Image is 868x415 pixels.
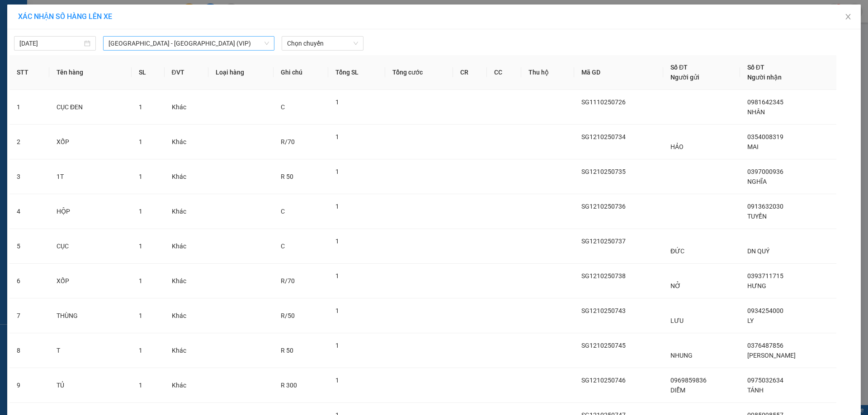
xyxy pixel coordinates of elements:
[281,242,285,250] span: C
[165,159,208,194] td: Khác
[139,173,142,180] span: 1
[165,125,208,159] td: Khác
[281,208,285,215] span: C
[49,333,132,368] td: T
[9,264,49,298] td: 6
[844,13,852,20] span: close
[670,64,688,71] span: Số ĐT
[49,90,132,125] td: CỤC ĐEN
[581,203,626,210] span: SG1210250736
[747,74,782,81] span: Người nhận
[104,57,144,66] span: Chưa cước
[328,55,385,90] th: Tổng SL
[9,333,49,368] td: 8
[747,178,767,185] span: NGHĨA
[132,55,165,90] th: SL
[19,38,82,48] input: 12/10/2025
[581,98,626,106] span: SG1110250726
[581,342,626,349] span: SG1210250745
[8,8,22,17] span: Gửi:
[281,138,295,145] span: R/70
[9,194,49,229] td: 4
[165,55,208,90] th: ĐVT
[106,28,178,39] div: HUYỀN
[747,203,783,210] span: 0913632030
[574,55,663,90] th: Mã GD
[9,298,49,333] td: 7
[9,55,49,90] th: STT
[835,5,861,30] button: Close
[747,352,796,359] span: [PERSON_NAME]
[208,55,274,90] th: Loại hàng
[49,298,132,333] td: THÙNG
[747,317,754,324] span: LY
[106,8,178,28] div: [PERSON_NAME]
[165,298,208,333] td: Khác
[335,377,339,384] span: 1
[281,103,285,111] span: C
[49,194,132,229] td: HỘP
[670,143,684,150] span: HẢO
[274,55,328,90] th: Ghi chú
[747,377,783,384] span: 0975032634
[747,143,759,150] span: MAI
[165,264,208,298] td: Khác
[9,229,49,264] td: 5
[139,347,142,354] span: 1
[581,307,626,314] span: SG1210250743
[747,387,764,394] span: TÁNH
[281,277,295,284] span: R/70
[747,342,783,349] span: 0376487856
[9,90,49,125] td: 1
[581,133,626,140] span: SG1210250734
[139,208,142,215] span: 1
[670,317,684,324] span: LƯU
[108,37,269,50] span: Sài Gòn - Bình Định (VIP)
[385,55,453,90] th: Tổng cước
[747,64,764,71] span: Số ĐT
[747,98,783,106] span: 0981642345
[335,238,339,245] span: 1
[49,55,132,90] th: Tên hàng
[139,277,142,284] span: 1
[747,168,783,175] span: 0397000936
[165,90,208,125] td: Khác
[670,74,699,81] span: Người gửi
[581,272,626,280] span: SG1210250738
[335,133,339,140] span: 1
[670,247,684,255] span: ĐỨC
[9,159,49,194] td: 3
[139,382,142,389] span: 1
[139,103,142,111] span: 1
[747,282,766,289] span: HƯNG
[165,333,208,368] td: Khác
[281,347,293,354] span: R 50
[453,55,487,90] th: CR
[670,387,685,394] span: DIỄM
[49,229,132,264] td: CỤC
[165,194,208,229] td: Khác
[49,125,132,159] td: XỐP
[335,203,339,210] span: 1
[747,272,783,280] span: 0393711715
[165,368,208,403] td: Khác
[335,342,339,349] span: 1
[281,382,297,389] span: R 300
[139,242,142,250] span: 1
[581,238,626,245] span: SG1210250737
[281,173,293,180] span: R 50
[165,229,208,264] td: Khác
[49,368,132,403] td: TỦ
[335,98,339,106] span: 1
[287,37,358,50] span: Chọn chuyến
[264,41,269,46] span: down
[9,125,49,159] td: 2
[49,159,132,194] td: 1T
[106,8,127,17] span: Nhận:
[9,368,49,403] td: 9
[747,307,783,314] span: 0934254000
[335,307,339,314] span: 1
[670,282,681,289] span: NỞ
[670,352,693,359] span: NHUNG
[581,168,626,175] span: SG1210250735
